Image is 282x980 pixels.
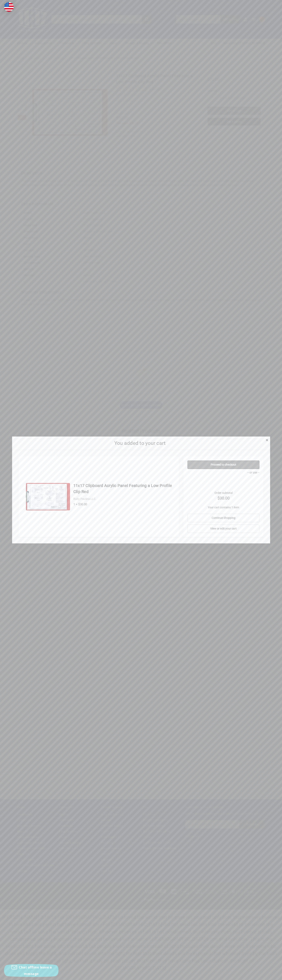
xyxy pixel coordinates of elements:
div: Ruby Paulina LLC. [73,497,175,501]
span: Chat offline leave a message [19,965,52,976]
strong: $30.00 [187,495,259,501]
a: View or edit your cart [187,524,259,533]
p: -- or use -- [187,470,259,475]
a: Continue Shopping [187,514,259,522]
a: Proceed to checkout [187,461,259,469]
a: Close [265,438,269,442]
h4: 11x17 Clipboard Acrylic Panel Featuring a Low Profile Clip Red [73,483,175,495]
img: 11x17 Clipboard Acrylic Panel Featuring a Low Profile Clip Red [25,473,71,520]
img: duty and tax information for United States [4,2,14,12]
div: Order subtotal [187,491,259,501]
h2: You added to your cart [18,439,261,447]
button: Chat offline leave a message [4,964,58,977]
span: × [266,437,268,443]
div: 1 × $30.00 [73,502,175,507]
p: Your cart contains 1 item [187,505,259,510]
